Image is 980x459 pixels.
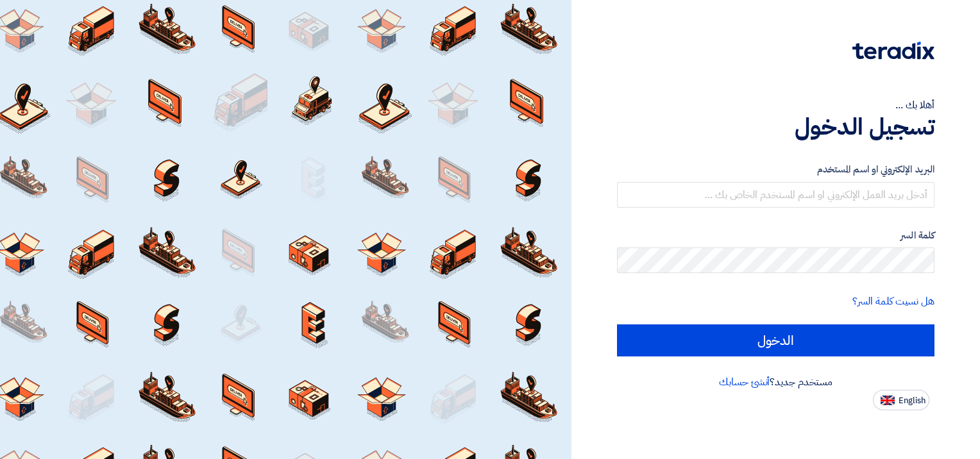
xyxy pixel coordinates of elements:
[617,162,934,177] label: البريد الإلكتروني او اسم المستخدم
[852,294,934,309] a: هل نسيت كلمة السر؟
[899,396,925,405] span: English
[617,113,934,141] h1: تسجيل الدخول
[617,324,934,356] input: الدخول
[617,97,934,113] div: أهلا بك ...
[617,374,934,390] div: مستخدم جديد؟
[617,228,934,243] label: كلمة السر
[719,374,770,390] a: أنشئ حسابك
[617,182,934,208] input: أدخل بريد العمل الإلكتروني او اسم المستخدم الخاص بك ...
[852,42,934,60] img: Teradix logo
[881,396,895,405] img: en-US.png
[873,390,929,410] button: English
